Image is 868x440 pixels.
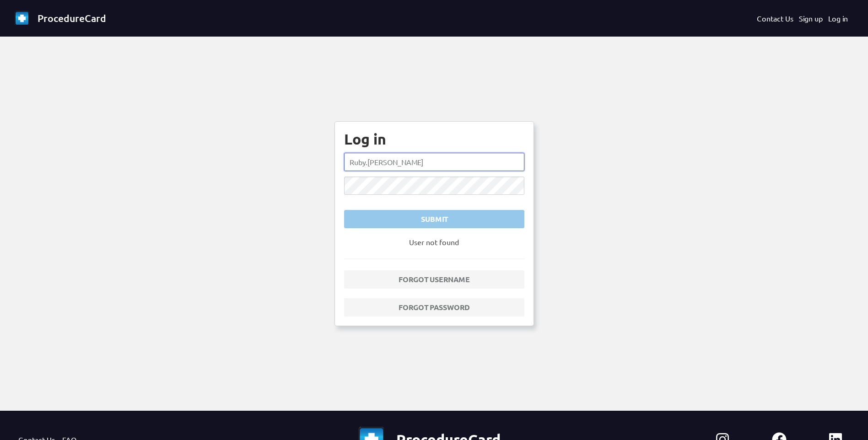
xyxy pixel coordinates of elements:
[344,210,524,228] button: Submit
[15,11,29,26] img: favicon-32x32.png
[344,270,524,289] a: Forgot username
[344,153,524,171] input: Username
[352,214,517,225] div: Submit
[352,274,517,285] div: Forgot username
[799,13,823,24] a: Sign up
[757,13,793,24] a: Contact Us
[352,302,517,313] div: Forgot password
[344,298,524,317] a: Forgot password
[38,12,106,24] span: ProcedureCard
[344,236,524,247] p: User not found
[344,131,524,147] div: Log in
[828,13,848,24] a: Log in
